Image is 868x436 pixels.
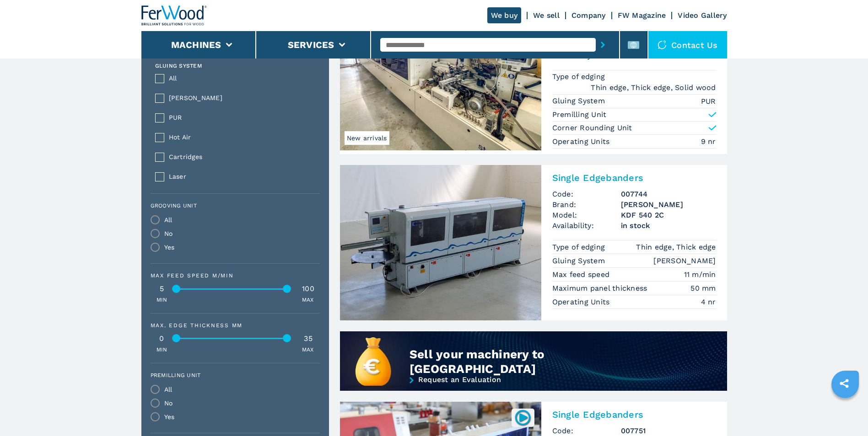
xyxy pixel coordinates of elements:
div: No [164,230,173,237]
em: Thin edge, Thick edge [636,242,716,252]
div: All [164,386,173,393]
label: Grooving Unit [151,203,314,208]
em: [PERSON_NAME] [653,255,716,266]
span: All [169,73,314,84]
iframe: Chat [829,395,861,429]
a: Single Edgebanders BRANDT KDF 540 2CSingle EdgebandersCode:007744Brand:[PERSON_NAME]Model:KDF 540... [340,165,727,320]
h3: [PERSON_NAME] [621,199,716,210]
div: 35 [297,335,320,342]
p: Max feed speed [552,270,612,280]
p: Type of edging [552,72,608,82]
em: 11 m/min [684,269,716,280]
em: Thin edge, Thick edge, Solid wood [591,82,716,93]
button: Services [288,39,334,50]
img: Ferwood [141,5,207,26]
p: Gluing System [552,96,608,106]
em: PUR [701,96,716,106]
a: We sell [533,11,560,20]
label: Premilling Unit [151,372,314,378]
a: FW Magazine [618,11,666,20]
p: MAX [302,296,314,304]
img: 007751 [514,409,532,426]
p: Premilling Unit [552,110,607,120]
h2: Single Edgebanders [552,172,716,183]
a: Request an Evaluation [340,376,727,407]
span: Laser [169,171,314,182]
span: in stock [621,220,716,231]
div: Contact us [648,31,727,58]
div: All [164,217,173,223]
h3: KDF 540 2C [621,210,716,220]
span: [PERSON_NAME] [169,93,314,103]
div: 100 [297,285,320,292]
a: Company [571,11,606,20]
div: Max. edge thickness mm [151,323,320,328]
span: New arrivals [345,131,389,145]
span: Brand: [552,199,621,210]
span: Hot Air [169,132,314,143]
div: Sell your machinery to [GEOGRAPHIC_DATA] [410,347,663,376]
label: Gluing System [155,63,202,69]
a: Video Gallery [678,11,727,20]
button: Machines [171,39,221,50]
div: Yes [164,414,175,420]
p: Operating Units [552,297,612,307]
div: 0 [151,335,173,342]
div: Max feed speed m/min [151,273,320,278]
span: Availability: [552,220,621,231]
em: 9 nr [701,136,716,147]
span: Cartridges [169,152,314,162]
div: Yes [164,244,175,250]
a: We buy [487,7,522,23]
h2: Single Edgebanders [552,409,716,420]
h3: 007751 [621,425,716,436]
p: Maximum panel thickness [552,283,650,293]
p: Gluing System [552,256,608,266]
span: PUR [169,112,314,123]
em: 4 nr [701,297,716,307]
p: MIN [156,346,167,354]
div: 5 [151,285,173,292]
img: Single Edgebanders BRANDT KDF 540 2C [340,165,541,320]
img: Contact us [658,40,667,49]
p: Type of edging [552,242,608,252]
span: Model: [552,210,621,220]
div: No [164,400,173,406]
p: Operating Units [552,137,612,147]
span: Code: [552,189,621,199]
a: sharethis [833,372,856,395]
p: MIN [156,296,167,304]
em: 50 mm [690,283,716,293]
span: Code: [552,425,621,436]
p: Corner Rounding Unit [552,123,632,133]
h3: 007744 [621,189,716,199]
p: MAX [302,346,314,354]
button: submit-button [596,34,610,55]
